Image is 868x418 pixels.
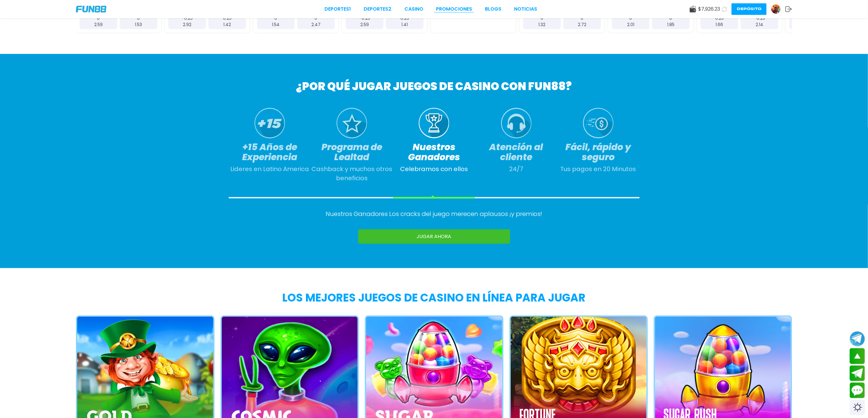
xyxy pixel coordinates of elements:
[400,164,468,174] p: Celebramos con ellos
[501,108,531,138] img: Atención al cliente
[137,15,140,22] p: 0
[311,164,393,183] p: Cashback y muchos otros beneficios
[771,4,785,14] a: Avatar
[850,348,865,364] button: scroll up
[561,164,636,174] p: Tus pagos en 20 Minutos
[627,22,634,28] p: 2.01
[771,5,781,14] img: Avatar
[400,15,409,22] p: 0.25
[223,15,232,22] p: 0.25
[850,383,865,398] button: Contact customer service
[230,164,309,174] p: Lideres en Latino America
[509,164,523,174] p: 24/7
[404,5,423,13] a: CASINO
[97,15,100,22] p: 0
[630,15,632,22] p: 0
[402,22,408,28] p: 1.41
[135,22,142,28] p: 1.53
[224,22,231,28] p: 1.42
[325,5,351,13] a: Deportes1
[436,5,472,13] a: Promociones
[360,22,369,28] p: 2.59
[311,22,321,28] p: 2.47
[541,15,544,22] p: 0
[311,142,393,162] h3: Programa de Lealtad
[583,108,613,138] img: Fácil, rápido y seguro
[756,22,763,28] p: 2.14
[581,15,584,22] p: 0
[754,15,765,22] p: -0.25
[850,366,865,381] button: Join telegram
[698,5,720,13] span: $ 7,926.23
[485,5,501,13] a: BLOGS
[315,15,317,22] p: 0
[419,108,449,138] img: Nuestros Ganadores
[732,3,767,15] button: Depósito
[539,22,546,28] p: 1.32
[364,5,392,13] a: Deportes2
[557,142,639,162] h3: Fácil, rápido y seguro
[76,292,792,303] h2: LOS MEJORES JUEGOS DE CASINO EN LÍNEA PARA JUGAR
[715,15,724,22] p: 0.25
[358,229,510,244] a: JUGAR AHORA
[76,6,106,12] img: Company Logo
[716,22,723,28] p: 1.66
[475,142,557,162] h3: Atención al cliente
[182,15,193,22] p: -0.25
[578,22,586,28] p: 2.72
[255,108,285,138] img: +15 Años de Experiencia
[850,400,865,415] div: Switch theme
[514,5,537,13] a: NOTICIAS
[670,15,672,22] p: 0
[337,108,367,138] img: Programa de Lealtad
[229,142,311,162] h3: +15 Años de Experiencia
[667,22,674,28] p: 1.85
[94,22,103,28] p: 2.59
[275,15,277,22] p: 0
[272,22,280,28] p: 1.54
[393,142,475,162] h3: Nuestros Ganadores
[183,22,191,28] p: 2.92
[850,331,865,347] button: Join telegram channel
[359,15,370,22] p: -0.25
